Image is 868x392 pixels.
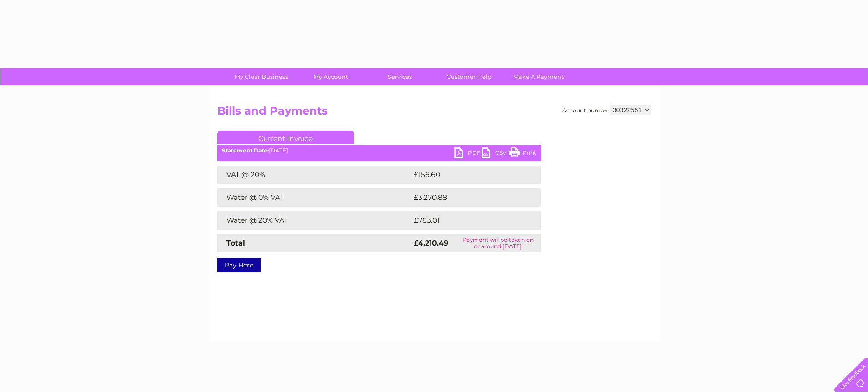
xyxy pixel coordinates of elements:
[431,68,507,85] a: Customer Help
[455,234,540,252] td: Payment will be taken on or around [DATE]
[482,147,509,161] a: CSV
[217,166,411,184] td: VAT @ 20%
[501,68,576,85] a: Make A Payment
[293,68,368,85] a: My Account
[509,147,536,161] a: Print
[217,211,411,230] td: Water @ 20% VAT
[411,188,527,207] td: £3,270.88
[217,258,261,272] a: Pay Here
[217,131,354,144] a: Current Invoice
[562,105,651,115] div: Account number
[411,211,524,230] td: £783.01
[222,147,269,154] b: Statement Date:
[362,68,437,85] a: Services
[217,188,411,207] td: Water @ 0% VAT
[414,239,448,247] strong: £4,210.49
[217,105,651,122] h2: Bills and Payments
[454,147,482,161] a: PDF
[217,147,541,154] div: [DATE]
[411,166,524,184] td: £156.60
[226,239,245,247] strong: Total
[224,68,299,85] a: My Clear Business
